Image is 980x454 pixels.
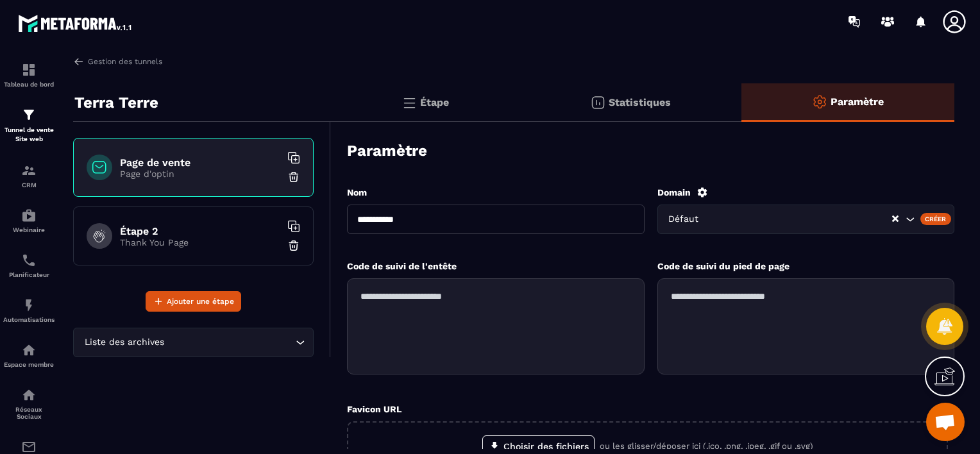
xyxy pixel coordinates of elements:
p: Webinaire [3,226,55,233]
a: formationformationTableau de bord [3,53,55,97]
label: Favicon URL [347,404,401,414]
p: Tableau de bord [3,81,55,88]
h3: Paramètre [347,142,427,160]
div: Créer [920,213,952,224]
img: arrow [73,56,85,67]
p: Étape [420,96,449,108]
p: Réseaux Sociaux [3,406,55,420]
span: Défaut [666,212,711,226]
a: social-networksocial-networkRéseaux Sociaux [3,378,55,430]
a: automationsautomationsAutomatisations [3,288,55,333]
img: social-network [21,387,37,403]
p: Espace membre [3,361,55,368]
p: Thank You Page [120,237,280,248]
p: Planificateur [3,271,55,278]
img: formation [21,62,37,78]
a: formationformationTunnel de vente Site web [3,97,55,153]
img: stats.20deebd0.svg [590,95,605,110]
img: automations [21,298,37,313]
p: ou les glisser/déposer ici (.ico, .png, .jpeg, .gif ou .svg) [600,441,813,452]
img: bars.0d591741.svg [401,95,417,110]
img: scheduler [21,253,37,268]
p: Statistiques [609,96,671,108]
img: setting-o.ffaa8168.svg [812,94,827,110]
p: Paramètre [831,96,884,108]
p: Page d'optin [120,169,280,179]
button: Ajouter une étape [146,291,241,312]
img: automations [21,208,37,223]
label: Nom [347,187,367,198]
p: Automatisations [3,316,55,323]
input: Search for option [167,335,292,349]
div: Ouvrir le chat [926,403,965,441]
a: schedulerschedulerPlanificateur [3,243,55,288]
span: Liste des archives [81,335,167,349]
label: Code de suivi de l'entête [347,261,457,271]
a: automationsautomationsEspace membre [3,333,55,378]
a: Gestion des tunnels [73,56,162,67]
p: CRM [3,181,55,189]
img: trash [287,171,300,183]
img: logo [18,12,133,35]
a: formationformationCRM [3,153,55,198]
button: Clear Selected [892,214,899,224]
img: trash [287,239,300,252]
label: Domain [657,187,691,198]
input: Search for option [711,212,891,226]
a: automationsautomationsWebinaire [3,198,55,243]
div: Search for option [73,328,314,357]
h6: Étape 2 [120,225,280,237]
span: Ajouter une étape [167,295,234,308]
p: Tunnel de vente Site web [3,126,55,144]
p: Terra Terre [74,90,158,115]
img: formation [21,107,37,122]
div: Search for option [657,205,955,234]
img: formation [21,163,37,178]
h6: Page de vente [120,156,280,169]
label: Code de suivi du pied de page [657,261,790,271]
img: automations [21,342,37,358]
